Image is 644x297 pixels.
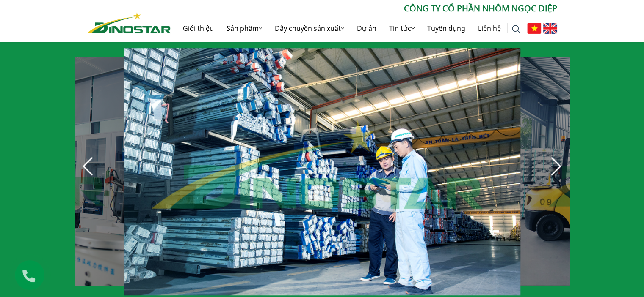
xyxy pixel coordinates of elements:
[79,157,97,176] div: Previous slide
[547,157,566,176] div: Next slide
[421,15,472,42] a: Tuyển dụng
[527,23,541,34] img: Tiếng Việt
[512,25,520,33] img: search
[177,15,220,42] a: Giới thiệu
[543,23,557,34] img: English
[472,15,507,42] a: Liên hệ
[351,15,383,42] a: Dự án
[268,15,351,42] a: Dây chuyền sản xuất
[220,15,268,42] a: Sản phẩm
[87,11,171,33] a: Nhôm Dinostar
[87,12,171,33] img: Nhôm Dinostar
[383,15,421,42] a: Tin tức
[124,48,520,295] div: 20 / 30
[171,2,557,15] p: CÔNG TY CỔ PHẦN NHÔM NGỌC DIỆP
